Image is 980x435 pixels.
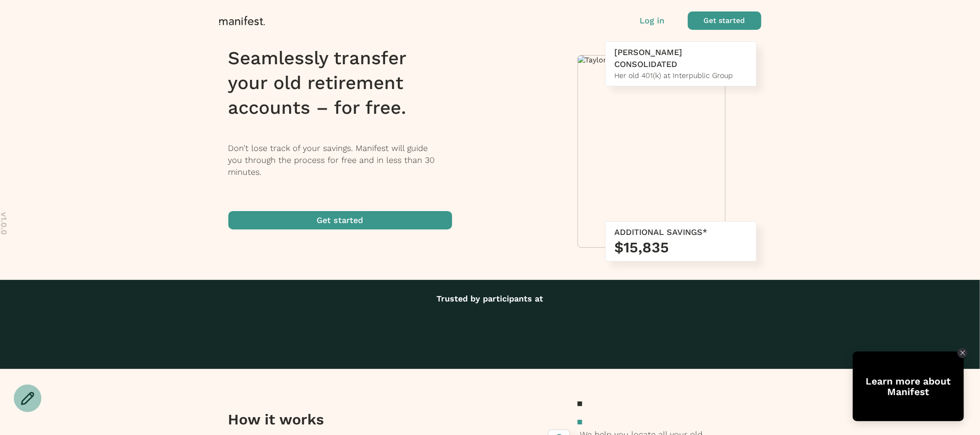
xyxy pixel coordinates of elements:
h3: How it works [228,410,434,429]
button: Get started [688,11,761,30]
img: Taylor [578,56,725,64]
button: Get started [228,211,452,229]
div: Tolstoy bubble widget [853,351,964,421]
h3: $15,835 [615,238,747,257]
div: Open Tolstoy widget [853,351,964,421]
div: ADDITIONAL SAVINGS* [615,226,747,238]
p: Don’t lose track of your savings. Manifest will guide you through the process for free and in les... [228,142,464,178]
div: Learn more about Manifest [853,376,964,397]
button: Log in [640,15,665,27]
h1: Seamlessly transfer your old retirement accounts – for free. [228,46,464,120]
div: [PERSON_NAME] CONSOLIDATED [615,46,747,70]
div: Her old 401(k) at Interpublic Group [615,70,747,81]
div: Open Tolstoy [853,351,964,421]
